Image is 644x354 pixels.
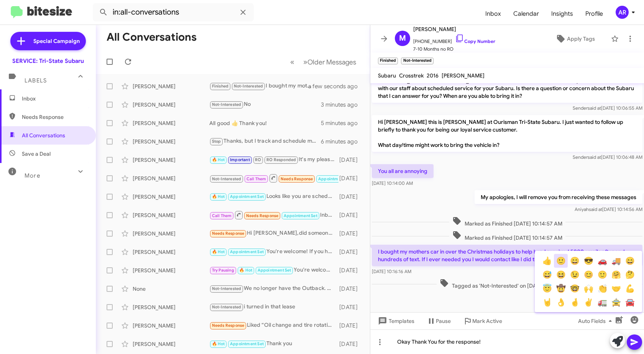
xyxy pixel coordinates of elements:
button: 😇 [540,282,554,295]
button: 🙂 [595,268,609,282]
button: 🙂 [554,254,568,268]
button: 🤔 [623,268,637,282]
button: 🤝 [609,282,623,295]
button: 😄 [623,254,637,268]
button: 👏 [595,282,609,295]
button: 🚛 [595,295,609,309]
button: 😉 [568,268,582,282]
button: 😆 [554,268,568,282]
button: 🚗 [595,254,609,268]
button: 🤓 [568,282,582,295]
button: 🚘 [623,295,637,309]
button: 😎 [582,254,595,268]
button: 🙌 [582,282,595,295]
button: 😄 [568,254,582,268]
button: 🤘 [540,295,554,309]
button: 🚚 [609,254,623,268]
button: ✌ [582,295,595,309]
button: 👍 [540,254,554,268]
button: 😊 [582,268,595,282]
button: 👌 [554,295,568,309]
button: 💪 [623,282,637,295]
button: 🤞 [568,295,582,309]
button: 🤠 [554,282,568,295]
button: 🚖 [609,295,623,309]
button: 😅 [540,268,554,282]
button: 🤗 [609,268,623,282]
